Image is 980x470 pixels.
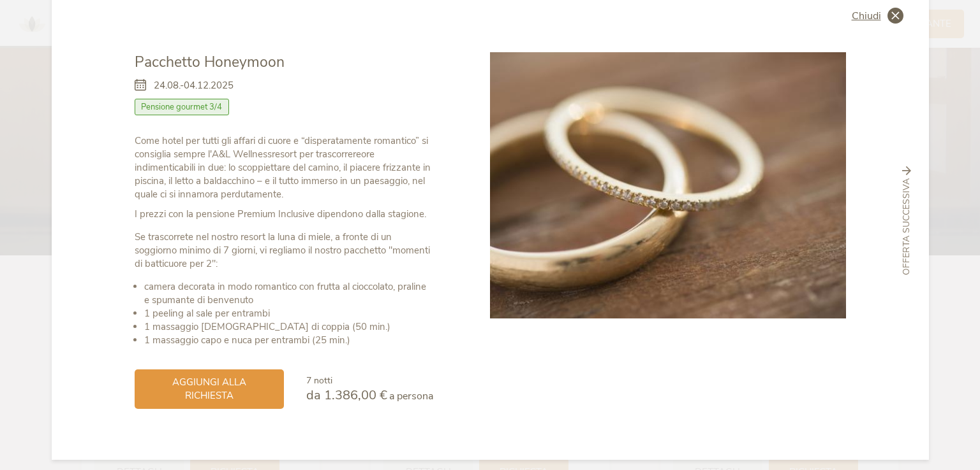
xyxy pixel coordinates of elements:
[147,376,271,402] span: aggiungi alla richiesta
[852,11,881,21] span: Chiudi
[306,374,332,387] span: 7 notti
[135,52,285,72] span: Pacchetto Honeymoon
[144,280,433,307] li: camera decorata in modo romantico con frutta al cioccolato, praline e spumante di benvenuto
[144,307,433,320] li: 1 peeling al sale per entrambi
[135,208,433,221] p: I prezzi con la pensione Premium Inclusive dipendono dalla stagione.
[144,320,433,334] li: 1 massaggio [DEMOGRAPHIC_DATA] di coppia (50 min.)
[154,79,234,92] span: 24.08.-04.12.2025
[900,179,913,276] span: Offerta successiva
[490,52,846,318] img: Pacchetto Honeymoon
[135,134,433,201] p: Come hotel per tutti gli affari di cuore e “disperatamente romantico” si consiglia sempre l'A&L W...
[389,389,433,403] span: a persona
[135,231,433,271] p: Se trascorrete nel nostro resort la luna di miele, a fronte di un soggiorno minimo di 7 giorni, v...
[306,387,387,404] span: da 1.386,00 €
[135,99,230,115] span: Pensione gourmet 3/4
[144,334,433,347] li: 1 massaggio capo e nuca per entrambi (25 min.)
[135,148,375,174] strong: ore indimenticabili in due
